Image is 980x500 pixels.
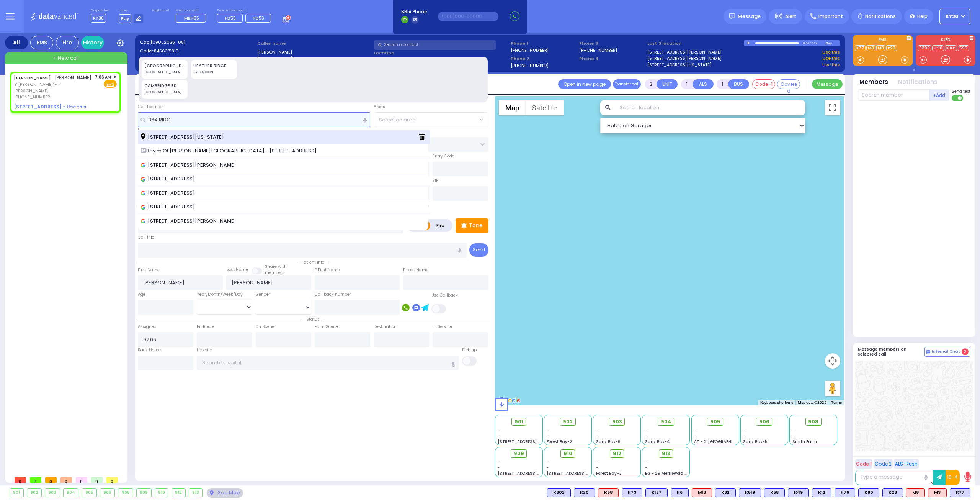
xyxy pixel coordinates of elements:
div: 906 [100,489,115,497]
span: 912 [613,450,621,457]
span: Send text [952,89,970,94]
span: Smith Farm [792,439,817,444]
label: Location Name [138,127,168,133]
span: - [596,427,598,433]
div: K77 [950,488,970,497]
span: [STREET_ADDRESS][PERSON_NAME] [498,439,570,444]
span: - [792,433,795,439]
label: Call Info [138,234,154,241]
span: Bay [119,14,131,23]
button: Members [859,78,888,87]
label: Fire units on call [217,8,274,13]
span: 902 [563,418,573,426]
span: Sanz Bay-4 [645,439,670,444]
span: Status [302,316,323,322]
div: BLS [858,488,879,497]
span: [STREET_ADDRESS] [141,175,198,183]
span: BRIA Phone [401,8,427,15]
span: Select an area [379,116,416,124]
span: [STREET_ADDRESS][PERSON_NAME] [141,161,239,169]
div: BRIGADOON [193,70,234,75]
span: FD55 [225,15,236,21]
span: 909 [514,450,524,457]
span: 904 [661,418,671,426]
button: Map camera controls [825,353,840,369]
span: KY30 [91,14,106,23]
span: - [694,427,696,433]
div: K127 [645,488,668,497]
span: ✕ [113,74,117,80]
span: Forest Bay-3 [596,470,622,476]
label: Assigned [138,324,157,330]
a: K23 [886,45,897,51]
small: Share with [265,264,287,269]
span: Internal Chat [932,349,960,354]
u: [STREET_ADDRESS] - Use this [14,103,86,110]
div: CAMBRIDGE RD [144,82,185,89]
label: Hospital [197,347,214,353]
div: 904 [64,489,78,497]
span: - [498,465,500,470]
img: Google [497,395,522,405]
span: Forest Bay-2 [547,439,572,444]
span: - [645,427,647,433]
span: 0 [962,348,969,355]
div: 905 [82,489,96,497]
button: ALS-Rush [894,459,919,469]
a: KJFD [945,45,957,51]
span: - [645,459,647,465]
span: MRH55 [184,15,199,21]
span: [STREET_ADDRESS][US_STATE] [141,133,227,141]
span: - [792,427,795,433]
span: - [645,433,647,439]
span: Notifications [865,13,896,20]
label: In Service [433,324,452,330]
span: Important [818,13,843,20]
label: Pick up [462,347,477,353]
a: [STREET_ADDRESS][PERSON_NAME] [647,49,722,56]
label: Dispatcher [91,8,110,13]
span: [PHONE_NUMBER] [14,94,52,100]
a: Use this [822,62,840,68]
span: - [743,427,745,433]
span: - [596,459,598,465]
input: Search location [615,100,806,115]
span: + New call [53,54,79,62]
label: Fire [430,221,451,230]
div: BLS [547,488,571,497]
span: Sanz Bay-5 [743,439,768,444]
div: K73 [622,488,642,497]
a: K77 [855,45,866,51]
label: Location [374,50,508,56]
div: K6 [671,488,689,497]
input: (000)000-00000 [438,12,498,21]
div: 909 [137,489,151,497]
a: 595 [958,45,969,51]
span: members [265,270,284,275]
div: 901 [10,489,23,497]
span: 903 [612,418,622,426]
span: [STREET_ADDRESS][PERSON_NAME] [141,217,239,225]
label: EMS [853,38,913,43]
label: Last Name [226,267,248,273]
button: Send [469,243,488,257]
span: - [547,459,549,465]
span: 0 [15,477,26,483]
label: Destination [374,324,397,330]
span: 908 [808,418,818,426]
div: 0:00 [803,39,810,48]
span: - [743,433,745,439]
div: 903 [45,489,60,497]
div: BLS [835,488,855,497]
div: K68 [598,488,619,497]
span: 0 [91,477,103,483]
button: Code 1 [855,459,872,469]
label: [PHONE_NUMBER] [511,47,549,53]
span: Phone 1 [511,40,577,47]
div: 913 [189,489,203,497]
img: google_icon.svg [141,219,145,223]
div: K82 [715,488,736,497]
span: BG - 29 Merriewold S. [645,470,688,476]
div: Bay [825,40,840,46]
span: AT - 2 [GEOGRAPHIC_DATA] [694,439,751,444]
